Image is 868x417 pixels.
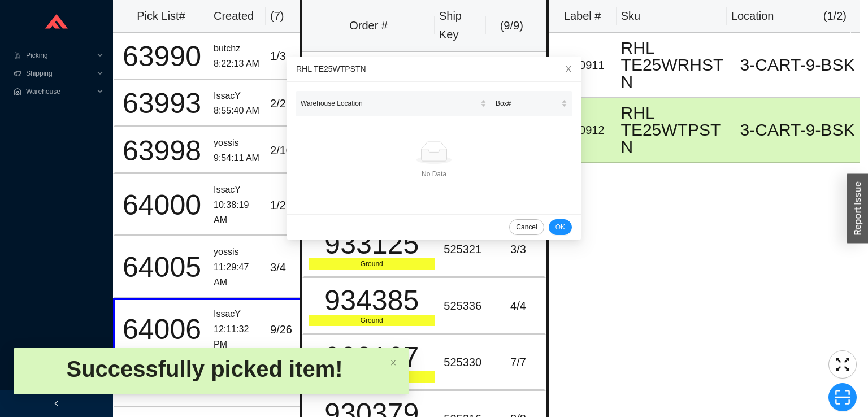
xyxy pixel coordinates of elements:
[491,16,533,35] div: ( 9 / 9 )
[390,359,397,366] span: close
[553,56,612,75] div: 1720911
[270,320,305,339] div: 9 / 26
[214,151,261,166] div: 9:54:11 AM
[309,343,435,371] div: 922167
[270,47,305,66] div: 1 / 3
[740,57,855,73] div: 3-CART-9-BSK
[270,141,305,160] div: 2 / 10
[828,350,857,379] button: fullscreen
[555,221,565,233] span: OK
[119,315,205,344] div: 64006
[565,65,572,73] span: close
[740,121,855,138] div: 3-CART-9-BSK
[553,121,612,140] div: 1720912
[301,168,567,180] div: No Data
[270,258,305,277] div: 3 / 4
[549,219,572,235] button: OK
[309,230,435,258] div: 933125
[823,7,847,25] div: ( 1 / 2 )
[829,356,856,373] span: fullscreen
[516,221,537,233] span: Cancel
[214,245,261,260] div: yossis
[119,137,205,165] div: 63998
[26,46,94,64] span: Picking
[309,258,435,270] div: Ground
[214,198,261,228] div: 10:38:19 AM
[621,40,731,90] div: RHL TE25WRHSTN
[214,41,261,57] div: butchz
[214,183,261,198] div: IssacY
[119,191,205,219] div: 64000
[214,89,261,104] div: IssacY
[214,57,261,72] div: 8:22:13 AM
[496,98,559,109] span: Box#
[296,91,491,116] th: Warehouse Location sortable
[26,64,94,82] span: Shipping
[270,94,305,113] div: 2 / 2
[119,89,205,118] div: 63993
[26,82,94,101] span: Warehouse
[444,353,488,372] div: 525330
[301,98,478,109] span: Warehouse Location
[309,286,435,315] div: 934385
[497,297,539,315] div: 4 / 4
[621,105,731,155] div: RHL TE25WTPSTN
[497,353,539,372] div: 7 / 7
[444,297,488,315] div: 525336
[491,91,572,116] th: Box# sortable
[509,219,544,235] button: Cancel
[444,240,488,259] div: 525321
[731,7,774,25] div: Location
[309,315,435,326] div: Ground
[119,42,205,71] div: 63990
[556,57,581,81] button: Close
[296,63,572,75] div: RHL TE25WTPSTN
[829,389,856,406] span: scan
[119,253,205,281] div: 64005
[214,260,261,290] div: 11:29:47 AM
[23,355,387,383] div: Successfully picked item!
[828,383,857,411] button: scan
[270,196,305,215] div: 1 / 2
[214,307,261,322] div: IssacY
[214,103,261,119] div: 8:55:40 AM
[270,7,306,25] div: ( 7 )
[214,322,261,352] div: 12:11:32 PM
[214,136,261,151] div: yossis
[497,240,539,259] div: 3 / 3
